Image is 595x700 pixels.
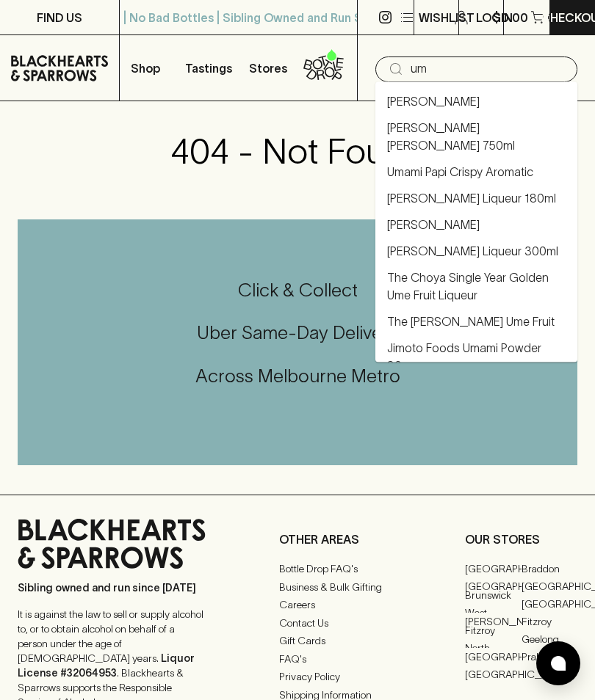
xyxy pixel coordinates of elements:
p: FIND US [37,9,82,26]
a: Brunswick West [465,595,522,613]
a: [PERSON_NAME] [PERSON_NAME] 750ml [387,119,566,154]
a: [GEOGRAPHIC_DATA] [465,666,522,683]
a: [GEOGRAPHIC_DATA] [465,648,522,666]
a: Careers [279,597,392,614]
a: Business & Bulk Gifting [279,578,392,596]
a: Contact Us [279,614,392,632]
p: Shop [131,59,160,77]
h3: 404 - Not Found [170,131,425,172]
a: The [PERSON_NAME] Ume Fruit [387,313,555,330]
h5: Uber Same-Day Delivery [18,321,577,345]
p: Sibling owned and run since [DATE] [18,580,206,595]
div: Call to action block [18,219,577,465]
a: [PERSON_NAME] [387,92,480,110]
a: [GEOGRAPHIC_DATA] [465,577,522,595]
a: Privacy Policy [279,668,392,686]
a: Fitzroy [522,613,578,630]
button: Shop [120,35,179,101]
a: Fitzroy North [465,630,522,648]
a: [PERSON_NAME] [465,613,522,630]
a: Prahran [522,648,578,666]
a: [PERSON_NAME] Liqueur 300ml [387,242,558,260]
a: [GEOGRAPHIC_DATA] [465,560,522,577]
p: Wishlist [419,9,475,26]
p: $0.00 [493,9,528,26]
a: [GEOGRAPHIC_DATA] [522,595,578,613]
a: Stores [239,35,298,101]
h5: Click & Collect [18,278,577,302]
p: OUR STORES [465,531,577,548]
input: Try "Pinot noir" [411,57,566,81]
a: Umami Papi Crispy Aromatic [387,163,533,181]
a: Bottle Drop FAQ's [279,561,392,578]
p: OTHER AREAS [279,531,392,548]
a: Braddon [522,560,578,577]
a: Jimoto Foods Umami Powder 80g [387,339,566,374]
a: Gift Cards [279,632,392,650]
h5: Across Melbourne Metro [18,364,577,388]
p: Login [476,9,513,26]
img: bubble-icon [551,656,566,671]
p: Stores [249,59,287,77]
a: The Choya Single Year Golden Ume Fruit Liqueur [387,269,566,304]
a: Geelong [522,630,578,648]
a: Tastings [179,35,239,101]
a: [PERSON_NAME] [387,216,480,233]
a: FAQ's [279,650,392,668]
a: [GEOGRAPHIC_DATA] [522,577,578,595]
p: Tastings [185,59,232,77]
a: [PERSON_NAME] Liqueur 180ml [387,189,556,207]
